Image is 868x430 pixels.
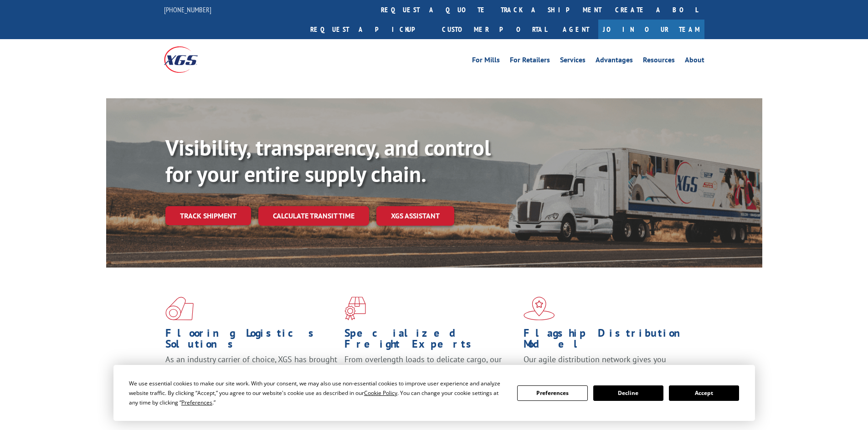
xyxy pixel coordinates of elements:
span: Our agile distribution network gives you nationwide inventory management on demand. [524,354,691,375]
a: Join Our Team [598,20,704,39]
img: xgs-icon-flagship-distribution-model-red [524,297,555,320]
a: Services [560,56,586,66]
a: XGS ASSISTANT [376,206,454,226]
span: Preferences [181,399,212,406]
a: Customer Portal [435,20,554,39]
b: Visibility, transparency, and control for your entire supply chain. [165,133,491,188]
a: Resources [643,56,675,66]
button: Accept [669,385,739,401]
a: Agent [554,20,598,39]
p: From overlength loads to delicate cargo, our experienced staff knows the best way to move your fr... [344,354,517,395]
a: Request a pickup [303,20,435,39]
img: xgs-icon-focused-on-flooring-red [344,297,366,320]
h1: Flagship Distribution Model [524,328,696,354]
button: Decline [593,385,663,401]
a: For Mills [472,56,500,66]
h1: Specialized Freight Experts [344,328,517,354]
span: As an industry carrier of choice, XGS has brought innovation and dedication to flooring logistics... [165,354,337,386]
h1: Flooring Logistics Solutions [165,328,338,354]
div: Cookie Consent Prompt [113,365,755,421]
button: Preferences [517,385,587,401]
a: [PHONE_NUMBER] [164,5,211,14]
a: For Retailers [510,56,550,66]
div: We use essential cookies to make our site work. With your consent, we may also use non-essential ... [129,379,506,407]
img: xgs-icon-total-supply-chain-intelligence-red [165,297,194,320]
a: Advantages [596,56,633,66]
a: Calculate transit time [258,206,369,226]
a: Track shipment [165,206,251,225]
a: About [685,56,704,66]
span: Cookie Policy [364,389,397,397]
